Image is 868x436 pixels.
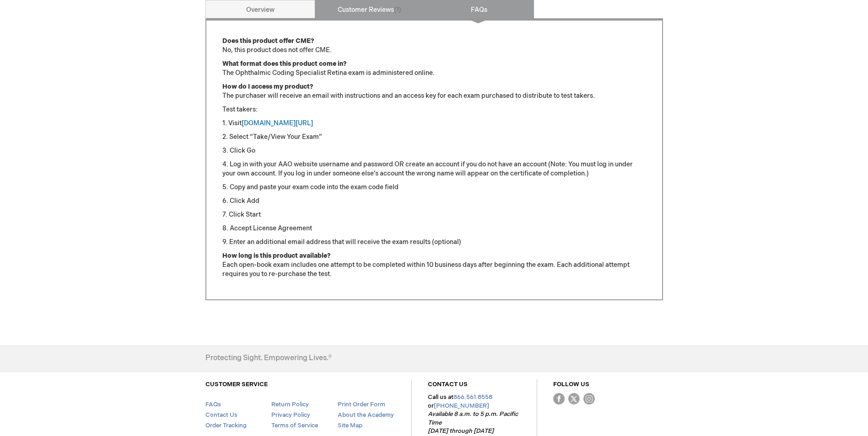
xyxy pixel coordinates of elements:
h4: Protecting Sight. Empowering Lives.® [205,354,332,362]
p: 2. Select “Take/View Your Exam” [222,133,646,142]
a: 866.561.8558 [453,393,492,401]
a: Contact Us [205,411,237,419]
p: The Ophthalmic Coding Specialist Retina exam is administered online. [222,59,646,78]
a: Terms of Service [271,422,318,429]
strong: What format does this product come in? [222,60,346,68]
a: Privacy Policy [271,411,310,419]
p: Call us at or [428,393,521,436]
a: Print Order Form [338,401,385,408]
img: instagram [583,393,595,404]
p: 3. Click Go [222,146,646,155]
p: No, this product does not offer CME. [222,37,646,55]
a: [PHONE_NUMBER] [434,402,489,409]
a: About the Academy [338,411,394,419]
img: Facebook [553,393,565,404]
a: Order Tracking [205,422,247,429]
p: 8. Accept License Agreement [222,224,646,233]
p: 6. Click Add [222,197,646,206]
a: [DOMAIN_NAME][URL] [242,119,313,127]
p: Each open-book exam includes one attempt to be completed within 10 business days after beginning ... [222,251,646,279]
a: FAQs [205,401,221,408]
em: Available 8 a.m. to 5 p.m. Pacific Time [DATE] through [DATE] [428,410,518,435]
p: 7. Click Start [222,210,646,219]
p: 4. Log in with your AAO website username and password OR create an account if you do not have an ... [222,160,646,178]
a: CUSTOMER SERVICE [205,381,268,388]
p: 5. Copy and paste your exam code into the exam code field [222,183,646,192]
a: Site Map [338,422,362,429]
a: CONTACT US [428,381,468,388]
span: 1 [394,6,401,14]
img: Twitter [568,393,580,404]
strong: How do I access my product? [222,83,313,90]
a: Return Policy [271,401,309,408]
p: 9. Enter an additional email address that will receive the exam results (optional) [222,238,646,247]
p: The purchaser will receive an email with instructions and an access key for each exam purchased t... [222,82,646,101]
p: Test takers: [222,105,646,114]
a: FOLLOW US [553,381,589,388]
strong: Does this product offer CME? [222,37,314,45]
p: 1. Visit [222,119,646,128]
strong: How long is this product available? [222,252,330,260]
